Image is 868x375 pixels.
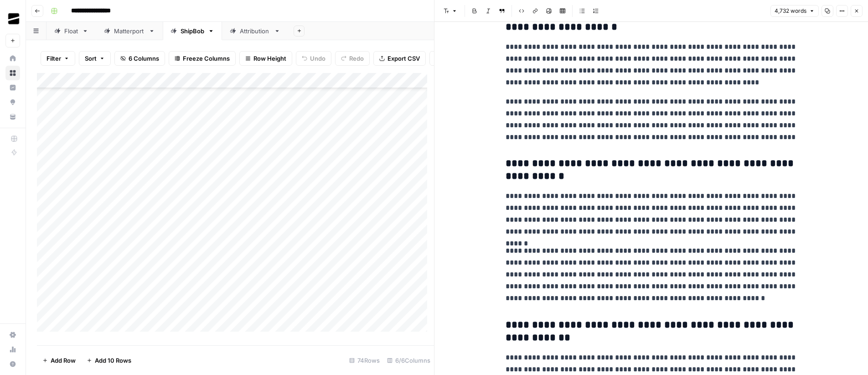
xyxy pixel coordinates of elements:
[169,51,236,66] button: Freeze Columns
[64,26,78,36] div: Float
[296,51,331,66] button: Undo
[5,7,20,30] button: Workspace: OGM
[775,7,806,15] span: 4,732 words
[81,353,137,368] button: Add 10 Rows
[5,66,20,80] a: Browse
[222,22,288,40] a: Attribution
[95,356,131,365] span: Add 10 Rows
[239,51,292,66] button: Row Height
[96,22,163,40] a: Matterport
[163,22,222,40] a: ShipBob
[114,26,145,36] div: Matterport
[310,54,325,63] span: Undo
[46,54,61,63] span: Filter
[46,22,96,40] a: Float
[114,51,165,66] button: 6 Columns
[240,26,270,36] div: Attribution
[387,54,420,63] span: Export CSV
[79,51,111,66] button: Sort
[346,353,383,368] div: 74 Rows
[181,26,204,36] div: ShipBob
[373,51,426,66] button: Export CSV
[770,5,819,17] button: 4,732 words
[335,51,370,66] button: Redo
[5,10,22,27] img: OGM Logo
[85,54,97,63] span: Sort
[383,353,434,368] div: 6/6 Columns
[349,54,364,63] span: Redo
[5,342,20,357] a: Usage
[41,51,75,66] button: Filter
[5,80,20,95] a: Insights
[129,54,159,63] span: 6 Columns
[5,109,20,124] a: Your Data
[5,51,20,66] a: Home
[5,357,20,371] button: Help + Support
[5,328,20,342] a: Settings
[51,356,76,365] span: Add Row
[37,353,81,368] button: Add Row
[5,95,20,109] a: Opportunities
[183,54,230,63] span: Freeze Columns
[253,54,286,63] span: Row Height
